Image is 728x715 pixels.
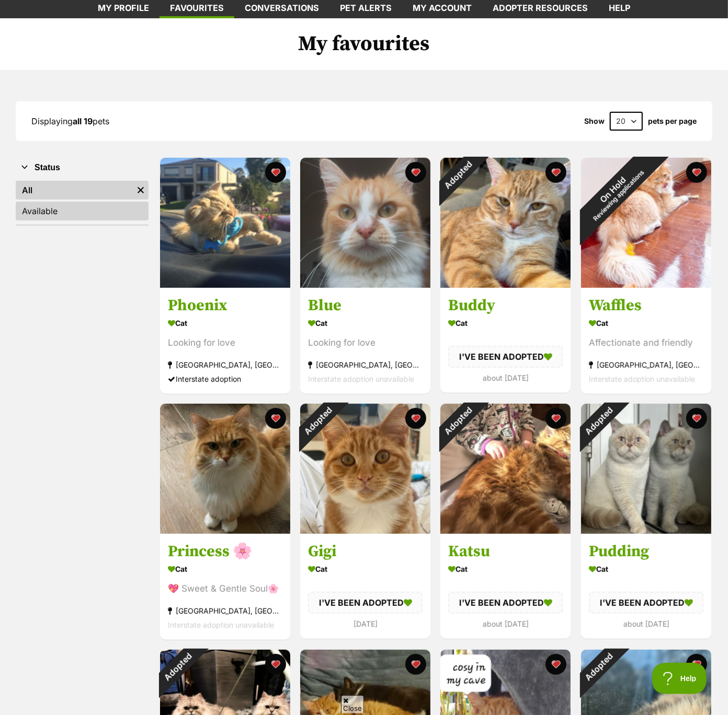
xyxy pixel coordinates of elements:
a: Adopted [581,525,711,536]
div: 💖 Sweet & Gentle Soul🌸 [168,582,282,596]
div: [GEOGRAPHIC_DATA], [GEOGRAPHIC_DATA] [308,358,423,372]
div: Affectionate and friendly [589,336,703,350]
button: favourite [686,162,707,183]
img: Buddy [440,158,571,288]
span: Interstate adoption unavailable [308,374,414,383]
a: Buddy Cat I'VE BEEN ADOPTED about [DATE] favourite [440,288,571,393]
div: [GEOGRAPHIC_DATA], [GEOGRAPHIC_DATA] [589,358,703,372]
div: Cat [308,561,423,577]
div: [DATE] [308,617,423,631]
a: Adopted [440,280,571,290]
a: Waffles Cat Affectionate and friendly [GEOGRAPHIC_DATA], [GEOGRAPHIC_DATA] Interstate adoption un... [581,288,711,394]
div: Cat [448,315,563,331]
label: pets per page [648,117,697,125]
button: favourite [546,654,567,675]
div: about [DATE] [448,617,563,631]
div: about [DATE] [448,371,563,385]
div: Cat [308,315,423,331]
span: Displaying pets [31,116,109,126]
button: favourite [405,408,426,429]
a: Adopted [300,525,430,536]
img: Pudding [581,404,711,534]
button: favourite [265,162,286,183]
button: favourite [265,408,286,429]
div: Cat [168,561,282,577]
div: Cat [589,315,703,331]
div: Looking for love [308,336,423,350]
strong: all 19 [73,116,93,126]
a: Remove filter [133,181,149,200]
span: Close [341,695,364,713]
iframe: Help Scout Beacon - Open [652,663,707,694]
span: Reviewing applications [592,169,646,222]
div: Adopted [567,636,630,698]
button: Status [16,161,149,174]
h3: Gigi [308,542,423,561]
div: Cat [448,561,563,577]
h3: Buddy [448,296,563,315]
h3: Blue [308,296,423,315]
div: Adopted [427,144,489,206]
div: [GEOGRAPHIC_DATA], [GEOGRAPHIC_DATA] [168,358,282,372]
button: favourite [546,408,567,429]
h3: Princess 🌸 [168,542,282,561]
a: Katsu Cat I'VE BEEN ADOPTED about [DATE] favourite [440,534,571,639]
div: I'VE BEEN ADOPTED [448,346,563,368]
div: Adopted [567,390,630,452]
img: Katsu [440,404,571,534]
a: On HoldReviewing applications [581,280,711,290]
a: Princess 🌸 Cat 💖 Sweet & Gentle Soul🌸 [GEOGRAPHIC_DATA], [GEOGRAPHIC_DATA] Interstate adoption un... [160,534,290,640]
a: Phoenix Cat Looking for love [GEOGRAPHIC_DATA], [GEOGRAPHIC_DATA] Interstate adoption favourite [160,288,290,394]
div: Adopted [427,390,489,452]
h3: Katsu [448,542,563,561]
img: Blue [300,158,430,288]
div: I'VE BEEN ADOPTED [308,592,423,614]
img: Waffles [581,158,711,288]
a: All [16,181,133,200]
img: Phoenix [160,158,290,288]
a: Blue Cat Looking for love [GEOGRAPHIC_DATA], [GEOGRAPHIC_DATA] Interstate adoption unavailable fa... [300,288,430,394]
a: Pudding Cat I'VE BEEN ADOPTED about [DATE] favourite [581,534,711,639]
h3: Phoenix [168,296,282,315]
span: Show [584,117,605,125]
a: Adopted [440,525,571,536]
h3: Waffles [589,296,703,315]
button: favourite [405,654,426,675]
a: Gigi Cat I'VE BEEN ADOPTED [DATE] favourite [300,534,430,639]
button: favourite [265,654,286,675]
div: I'VE BEEN ADOPTED [448,592,563,614]
div: Status [16,179,149,225]
img: Gigi [300,404,430,534]
div: Cat [589,561,703,577]
button: favourite [405,162,426,183]
h3: Pudding [589,542,703,561]
button: favourite [546,162,567,183]
div: On Hold [558,135,673,250]
div: Cat [168,315,282,331]
button: favourite [686,408,707,429]
div: Looking for love [168,336,282,350]
button: favourite [686,654,707,675]
span: Interstate adoption unavailable [589,374,695,383]
a: Available [16,202,149,220]
div: Interstate adoption [168,372,282,386]
div: Adopted [146,636,209,698]
img: Princess 🌸 [160,404,290,534]
div: [GEOGRAPHIC_DATA], [GEOGRAPHIC_DATA] [168,604,282,618]
div: about [DATE] [589,617,703,631]
div: I'VE BEEN ADOPTED [589,592,703,614]
span: Interstate adoption unavailable [168,620,274,629]
div: Adopted [287,390,349,452]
